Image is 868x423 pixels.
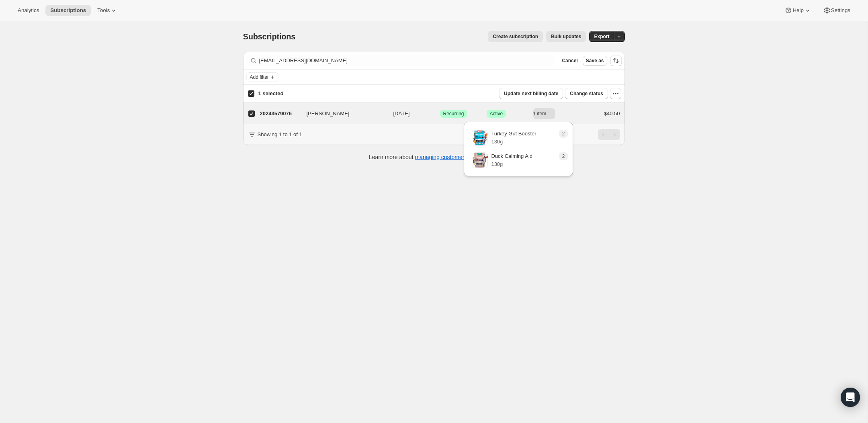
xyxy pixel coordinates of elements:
[488,31,543,42] button: Create subscription
[13,5,44,16] button: Analytics
[533,110,547,117] span: 1 item
[258,90,283,98] p: 1 selected
[243,32,296,41] span: Subscriptions
[472,130,488,146] img: variant image
[610,55,622,66] button: Sort the results
[562,131,565,137] span: 2
[565,88,608,99] button: Change status
[250,74,269,80] span: Add filter
[598,129,620,140] nav: Pagination
[307,110,350,118] span: [PERSON_NAME]
[472,152,488,168] img: variant image
[504,90,558,97] span: Update next billing date
[493,33,538,40] span: Create subscription
[491,152,532,160] p: Duck Calming Aid
[415,154,499,160] a: managing customer subscriptions
[780,5,816,16] button: Help
[533,108,555,119] button: 1 item
[562,153,565,159] span: 2
[92,5,123,16] button: Tools
[260,110,300,118] p: 20243579076
[97,7,110,14] span: Tools
[393,110,410,116] span: [DATE]
[570,90,603,97] span: Change status
[792,7,803,14] span: Help
[499,88,563,99] button: Update next billing date
[50,7,86,14] span: Subscriptions
[831,7,850,14] span: Settings
[491,160,532,168] p: 130g
[302,107,382,120] button: [PERSON_NAME]
[443,110,464,117] span: Recurring
[491,130,536,138] p: Turkey Gut Booster
[589,31,614,42] button: Export
[551,33,581,40] span: Bulk updates
[604,110,620,116] span: $40.50
[586,57,604,64] span: Save as
[45,5,91,16] button: Subscriptions
[594,33,609,40] span: Export
[559,56,581,65] button: Cancel
[841,388,860,407] div: Open Intercom Messenger
[818,5,855,16] button: Settings
[369,153,499,161] p: Learn more about
[258,131,302,139] p: Showing 1 to 1 of 1
[490,110,503,117] span: Active
[546,31,586,42] button: Bulk updates
[18,7,39,14] span: Analytics
[260,108,620,119] div: 20243579076[PERSON_NAME][DATE]SuccessRecurringSuccessActive1 item$40.50
[491,138,536,146] p: 130g
[583,56,607,65] button: Save as
[246,72,278,82] button: Add filter
[562,57,577,64] span: Cancel
[259,55,554,66] input: Filter subscribers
